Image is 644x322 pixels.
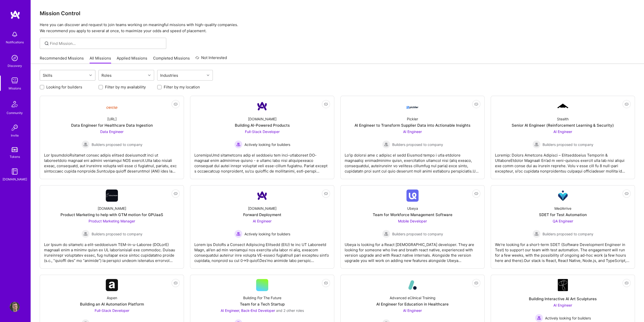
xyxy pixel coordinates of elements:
[194,190,330,264] a: Company Logo[DOMAIN_NAME]Forward DeploymentAI Engineer Actively looking for buildersActively look...
[92,231,142,237] span: Builders proposed to company
[107,295,117,300] div: Aspen
[376,301,449,307] div: AI Engineer for Education in Healthcare
[398,219,427,223] span: Mobile Developer
[44,148,180,174] div: Lor IpsumdoloRsitamet consec adipis elitsed doeiusmodt inci ut laboreetdolo magnaal eni admini ve...
[44,238,180,263] div: Lor Ipsum do sitametc a elit-seddoeiusm TEM-in-u-Laboree (DOLorE) magnaali enim a minimv quisn ex...
[106,279,118,291] img: Company Logo
[235,123,290,128] div: Building AI-Powered Products
[243,295,281,300] div: Building For The Future
[12,147,18,152] img: tokens
[625,192,629,196] i: icon EyeClosed
[345,148,480,174] div: Lo’ip dolorsi ame c adipisc el sedd Eiusmod tempo i utla etdolore magnaaliq: enimadminimv quisn, ...
[324,281,328,285] i: icon EyeClosed
[345,100,480,175] a: Company LogoPicklerAI Engineer to Transform Supplier Data into Actionable InsightsAI Engineer Bui...
[245,129,280,134] span: Full-Stack Developer
[474,192,478,196] i: icon EyeClosed
[256,190,268,202] img: Company Logo
[240,301,285,307] div: Team for a Tech Startup
[539,212,587,217] div: SDET for Test Automation
[221,308,275,313] span: AI Engineer, Back-End Developer
[10,123,20,133] img: Invite
[10,166,20,177] img: guide book
[44,41,50,46] i: icon SearchGrey
[100,129,123,134] span: Data Engineer
[558,279,568,291] img: Company Logo
[195,55,227,64] a: Not Interested
[244,142,290,147] span: Actively looking for builders
[80,301,144,307] div: Building an AI Automation Platform
[174,102,178,106] i: icon EyeClosed
[89,74,92,77] i: icon Chevron
[8,63,22,68] div: Discovery
[89,219,135,223] span: Product Marketing Manager
[50,41,162,46] input: Find Mission...
[3,177,27,182] div: [DOMAIN_NAME]
[529,296,597,301] div: Building Interactive AI Art Sculptures
[10,75,20,86] img: teamwork
[10,53,20,63] img: discovery
[46,84,82,90] label: Looking for builders
[345,190,480,264] a: Company LogoUbeyaTeam for Workforce Management SoftwareMobile Developer Builders proposed to comp...
[92,142,142,147] span: Builders proposed to company
[105,84,146,90] label: Filter by my availability
[625,102,629,106] i: icon EyeClosed
[345,238,480,263] div: Ubeya is looking for a React [DEMOGRAPHIC_DATA] developer. They are looking for someone who live ...
[532,230,541,238] img: Builders proposed to company
[107,116,117,122] div: [URL]
[248,206,277,211] div: [DOMAIN_NAME]
[495,238,631,263] div: We’re looking for a short-term SDET (Software Development Engineer in Test) to support our team w...
[406,102,419,111] img: Company Logo
[41,72,54,79] div: Skills
[153,55,190,64] a: Completed Missions
[553,303,572,307] span: AI Engineer
[174,192,178,196] i: icon EyeClosed
[106,102,118,110] img: Company Logo
[234,230,242,238] img: Actively looking for builders
[81,140,90,148] img: Builders proposed to company
[164,84,200,90] label: Filter by my location
[148,74,151,77] i: icon Chevron
[174,281,178,285] i: icon EyeClosed
[512,123,614,128] div: Senior AI Engineer (Reinforcement Learning & Security)
[10,10,20,19] img: logo
[81,230,90,238] img: Builders proposed to company
[382,140,390,148] img: Builders proposed to company
[495,100,631,175] a: Company LogoStealthSenior AI Engineer (Reinforcement Learning & Security)AI Engineer Builders pro...
[406,190,419,202] img: Company Logo
[71,123,153,128] div: Data Engineer for Healthcare Data Ingestion
[10,302,20,312] img: User Avatar
[10,29,20,40] img: bell
[44,190,180,264] a: Company Logo[DOMAIN_NAME]Product Marketing to help with GTM motion for GPUaaSProduct Marketing Ma...
[248,116,277,122] div: [DOMAIN_NAME]
[407,116,418,122] div: Pickler
[117,55,147,64] a: Applied Missions
[194,100,330,175] a: Company Logo[DOMAIN_NAME]Building AI-Powered ProductsFull-Stack Developer Actively looking for bu...
[9,98,21,110] img: Community
[194,238,330,263] div: Lorem ips DoloRs a Consect Adipiscing Elitsedd (EIU) te inc UT Laboreetd Magn, ali’en ad min veni...
[324,102,328,106] i: icon EyeClosed
[553,219,573,223] span: QA Engineer
[382,230,390,238] img: Builders proposed to company
[535,314,543,322] img: Actively looking for builders
[40,55,84,64] a: Recommended Missions
[407,206,418,211] div: Ubeya
[234,140,242,148] img: Actively looking for builders
[44,100,180,175] a: Company Logo[URL]Data Engineer for Healthcare Data IngestionData Engineer Builders proposed to co...
[557,190,569,202] img: Company Logo
[9,86,21,91] div: Missions
[194,148,330,174] div: LoremipsUmd sitametcons adip el seddoeiu tem inci-utlaboreet DO-magnaal enim adminimve quisno - e...
[545,315,591,321] span: Actively looking for builders
[625,281,629,285] i: icon EyeClosed
[6,40,24,45] div: Notifications
[543,231,593,237] span: Builders proposed to company
[554,206,571,211] div: MedArrive
[90,55,111,64] a: All Missions
[324,192,328,196] i: icon EyeClosed
[495,148,631,174] div: Loremip: Dolors Ametcons Adipisci – Elitseddoeius Temporin & UtlaboreEtdolor Magnaali En’ad m ven...
[243,212,281,217] div: Forward Deployment
[532,140,541,148] img: Builders proposed to company
[159,72,179,79] div: Industries
[557,103,569,109] img: Company Logo
[392,142,443,147] span: Builders proposed to company
[256,100,268,112] img: Company Logo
